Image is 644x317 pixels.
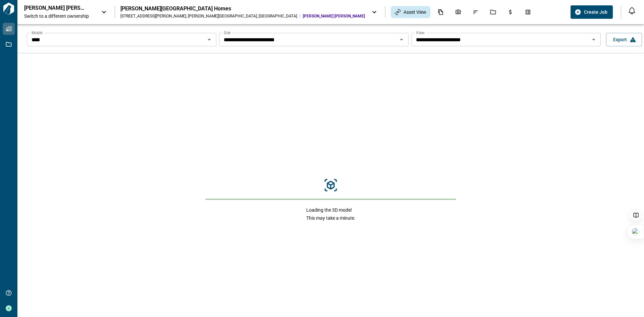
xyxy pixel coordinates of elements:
[205,35,214,44] button: Open
[24,13,95,19] span: Switch to a different ownership
[397,35,406,44] button: Open
[589,35,598,44] button: Open
[306,215,356,221] span: This may take a minute.
[24,5,85,11] p: [PERSON_NAME] [PERSON_NAME]
[32,30,43,36] label: Model
[120,5,365,12] div: [PERSON_NAME][GEOGRAPHIC_DATA] Homes
[486,6,500,18] div: Jobs
[224,30,230,36] label: Site
[434,6,448,18] div: Documents
[391,6,430,18] div: Asset View
[571,5,613,19] button: Create Job
[469,6,483,18] div: Issues & Info
[451,6,465,18] div: Photos
[416,30,425,36] label: View
[627,5,637,16] button: Open notification feed
[521,6,535,18] div: Takeoff Center
[584,9,607,15] span: Create Job
[404,9,426,15] span: Asset View
[606,33,642,46] button: Export
[120,13,297,19] div: [STREET_ADDRESS][PERSON_NAME] , [PERSON_NAME][GEOGRAPHIC_DATA] , [GEOGRAPHIC_DATA]
[503,6,518,18] div: Budgets
[303,13,365,19] span: [PERSON_NAME] [PERSON_NAME]
[613,36,627,43] span: Export
[306,207,356,213] span: Loading the 3D model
